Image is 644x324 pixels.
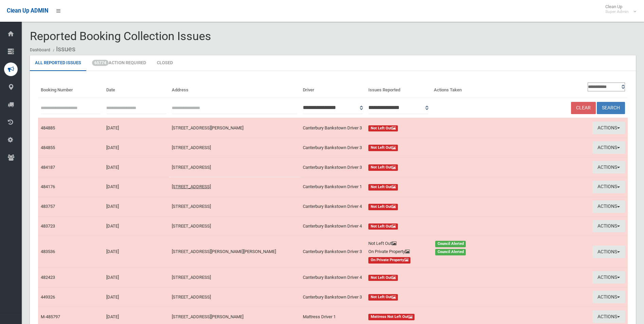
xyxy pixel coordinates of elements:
td: Canterbury Bankstown Driver 1 [300,177,366,197]
small: Super Admin [605,9,629,14]
a: Not Left Out [368,273,494,282]
span: Not Left Out [368,223,398,230]
button: Actions [592,122,625,134]
td: [DATE] [104,287,169,307]
span: Clean Up ADMIN [7,7,48,14]
span: 65774 [92,60,109,66]
th: Actions Taken [431,79,497,98]
a: Not Left Out [368,163,494,172]
td: Canterbury Bankstown Driver 3 [300,158,366,177]
span: Not Left Out [368,204,398,210]
td: Canterbury Bankstown Driver 3 [300,138,366,158]
td: [DATE] [104,118,169,138]
td: Canterbury Bankstown Driver 4 [300,216,366,236]
a: 484176 [41,184,55,189]
a: Not Left Out Council Alerted On Private Property Council Alerted On Private Property [368,239,494,264]
a: 482423 [41,275,55,280]
div: Not Left Out [364,239,431,248]
th: Date [104,79,169,98]
button: Actions [592,310,625,323]
td: Canterbury Bankstown Driver 4 [300,197,366,216]
button: Actions [592,246,625,258]
a: Not Left Out [368,293,494,301]
td: Canterbury Bankstown Driver 3 [300,118,366,138]
td: Canterbury Bankstown Driver 3 [300,287,366,307]
td: [DATE] [104,138,169,158]
th: Driver [300,79,366,98]
td: [STREET_ADDRESS][PERSON_NAME] [169,118,300,138]
a: Not Left Out [368,222,494,230]
div: On Private Property [364,248,431,256]
a: Not Left Out [368,124,494,132]
button: Actions [592,220,625,233]
span: On Private Property [368,257,411,264]
button: Search [597,102,625,114]
a: Not Left Out [368,144,494,152]
td: [STREET_ADDRESS] [169,177,300,197]
a: 449326 [41,294,55,300]
span: Council Alerted [435,249,466,255]
td: [STREET_ADDRESS] [169,138,300,158]
span: Mattress Not Left Out [368,314,415,320]
a: 484855 [41,145,55,150]
span: Clean Up [602,4,636,14]
a: 65774Action Required [87,55,151,71]
span: Not Left Out [368,125,398,132]
li: Issues [51,43,75,55]
a: Dashboard [30,48,50,52]
button: Actions [592,141,625,154]
td: [STREET_ADDRESS][PERSON_NAME][PERSON_NAME] [169,236,300,268]
span: Not Left Out [368,275,398,281]
td: [STREET_ADDRESS] [169,268,300,287]
td: [DATE] [104,268,169,287]
a: 483757 [41,204,55,209]
th: Booking Number [38,79,104,98]
span: Not Left Out [368,294,398,301]
a: All Reported Issues [30,55,86,71]
a: M-485797 [41,314,60,319]
td: [DATE] [104,158,169,177]
a: Not Left Out [368,202,494,211]
button: Actions [592,291,625,303]
span: Not Left Out [368,164,398,171]
th: Address [169,79,300,98]
button: Actions [592,161,625,174]
td: [STREET_ADDRESS] [169,197,300,216]
a: Not Left Out [368,183,494,191]
button: Actions [592,200,625,213]
a: 484885 [41,125,55,130]
td: [DATE] [104,236,169,268]
th: Issues Reported [366,79,431,98]
a: Mattress Not Left Out [368,313,494,321]
span: Not Left Out [368,145,398,151]
a: Clear [571,102,596,114]
td: [DATE] [104,177,169,197]
button: Actions [592,271,625,284]
td: [STREET_ADDRESS] [169,287,300,307]
a: 484187 [41,165,55,170]
td: [STREET_ADDRESS] [169,216,300,236]
a: 483723 [41,223,55,229]
td: [DATE] [104,197,169,216]
button: Actions [592,181,625,193]
td: Canterbury Bankstown Driver 4 [300,268,366,287]
span: Not Left Out [368,184,398,191]
td: Canterbury Bankstown Driver 3 [300,236,366,268]
td: [DATE] [104,216,169,236]
td: [STREET_ADDRESS] [169,158,300,177]
span: Council Alerted [435,241,466,247]
a: 483536 [41,249,55,254]
span: Reported Booking Collection Issues [30,29,211,43]
a: Closed [152,55,178,71]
